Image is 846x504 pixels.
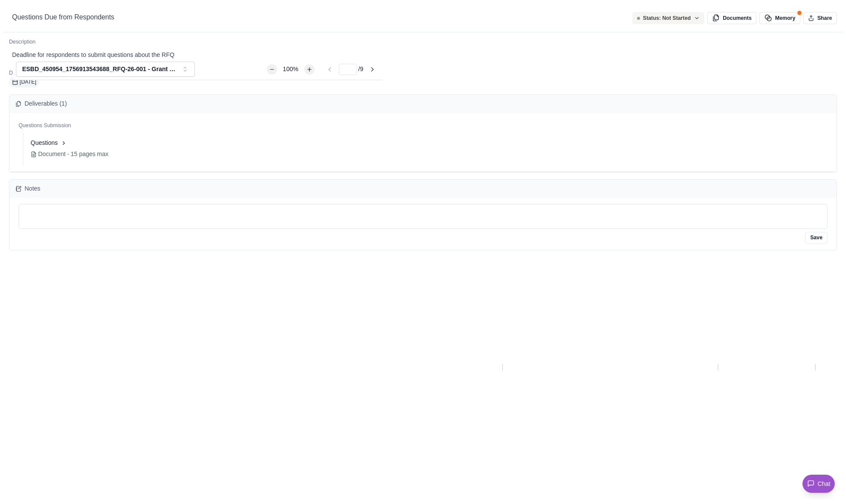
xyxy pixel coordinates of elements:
[322,64,337,75] button: Go to previous page
[9,38,837,46] p: Description
[25,99,67,108] span: Deliverables ( 1 )
[365,64,380,75] button: Go to next page
[12,78,36,86] span: [DATE]
[25,184,41,193] span: Notes
[818,479,830,488] span: Chat
[805,232,827,244] button: Save
[12,12,827,23] div: Questions Due from Respondents
[9,77,39,88] button: [DATE]
[9,69,422,77] p: Due Date
[38,150,66,159] span: Document
[31,138,58,147] p: Questions
[22,66,178,73] div: ESBD_450954_1756913543688_RFQ-26-001 - Grant Compliance Monitoring Services (2).pdf
[97,150,108,159] span: max
[358,65,363,74] span: / 9
[67,150,69,159] span: -
[304,64,315,75] button: Zoom in
[19,119,827,133] p: Questions Submission
[71,150,96,159] span: 15 pages
[12,50,834,59] div: Deadline for respondents to submit questions about the RFQ
[267,64,277,75] button: Zoom out
[278,65,303,74] div: 100%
